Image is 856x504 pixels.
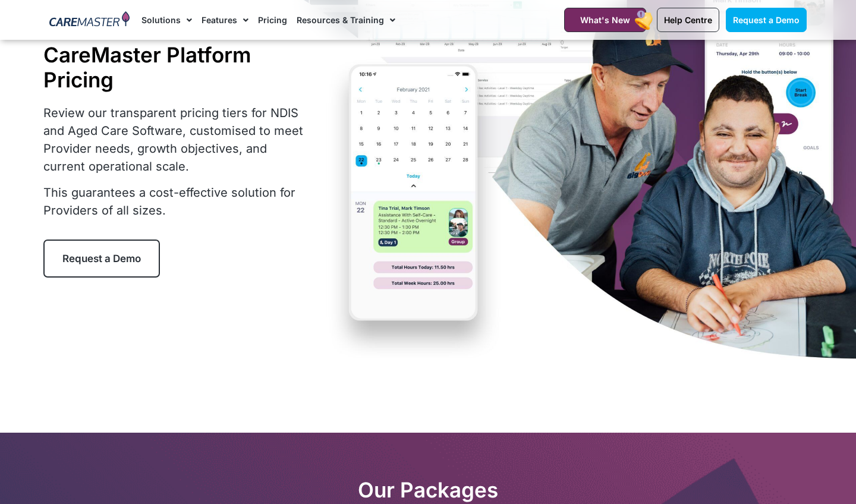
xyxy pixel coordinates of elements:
a: Request a Demo [43,240,160,278]
span: Request a Demo [62,253,141,264]
span: Help Centre [664,15,712,25]
a: Request a Demo [726,8,807,32]
h2: Our Packages [45,477,811,502]
h1: CareMaster Platform Pricing [43,42,311,92]
span: What's New [580,15,630,25]
img: CareMaster Logo [49,11,130,29]
a: Help Centre [657,8,719,32]
p: This guarantees a cost-effective solution for Providers of all sizes. [43,184,311,219]
span: Request a Demo [733,15,800,25]
a: What's New [564,8,646,32]
p: Review our transparent pricing tiers for NDIS and Aged Care Software, customised to meet Provider... [43,104,311,175]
